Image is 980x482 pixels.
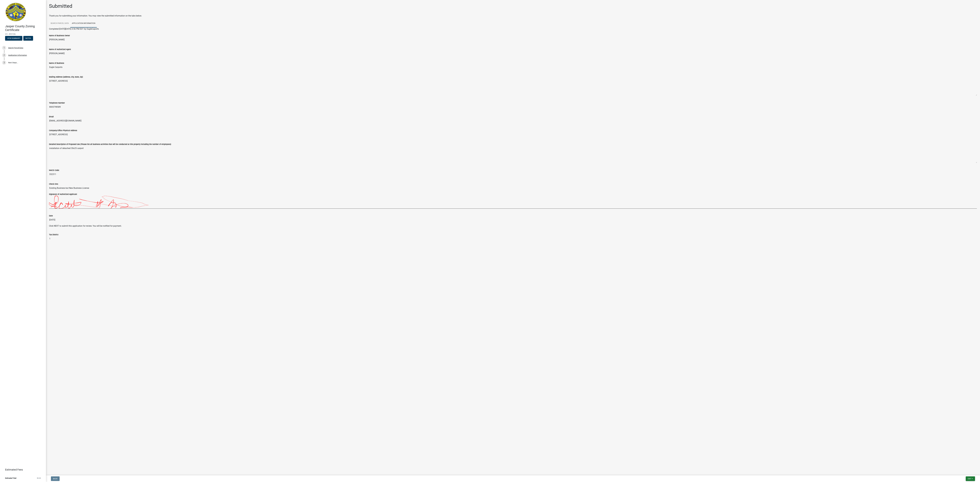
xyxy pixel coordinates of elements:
[5,24,44,32] h4: Jasper County Zoning Certificate
[49,3,72,9] h1: Submitted
[49,14,977,17] div: Thank you for submitting your information. You may view the submitted information on the tabs below.
[2,467,42,472] a: Estimated Fees
[49,234,58,236] label: Tax District
[49,116,54,118] label: Email
[5,477,16,479] span: Estimated Total
[49,169,59,171] label: NAICS Code:
[49,196,181,208] img: ZCmpVAAAABklEQVQDAEWDqpPENfAlAAAAAElFTkSuQmCC
[49,78,977,96] textarea: [STREET_ADDRESS]
[53,478,58,480] span: Back
[2,46,6,50] div: 1
[49,49,71,50] label: Name of Authorized Agent
[49,215,53,217] label: Date
[8,47,23,49] div: Search Parcel Data
[37,477,41,479] span: $0.00
[49,19,70,28] a: Search Parcel Data
[8,54,27,56] div: Application Information
[49,143,171,145] label: Detailed Description of Proposed Use (Please list all business activities that will be conducted ...
[5,36,22,41] button: View Summary
[49,130,77,131] label: Company/Office Physical Address
[49,102,65,104] label: Telephone Number
[49,76,83,78] label: Mailing Address (address, city, state, zip)
[2,53,6,57] div: 2
[70,19,97,28] a: Application Information
[49,35,70,37] label: Name of Business Owner
[23,36,33,41] button: Notes
[49,193,77,195] label: Signature of Authorized Applicant
[2,61,6,65] div: 3
[49,146,977,163] textarea: installation of detached 30x25 carport
[51,476,60,481] button: Back
[5,3,26,22] img: Jasper County, South Carolina
[49,62,64,64] label: Name of Business
[5,33,41,35] span: ZC- 493106
[49,183,58,185] label: Check One:
[968,478,971,480] span: Exit
[49,224,977,227] p: Click NEXT to submit this application for review. You will be notified for payment.
[49,28,99,30] span: Completed [DATE][DATE] 3:56 PM EDT by EagleCaports
[23,37,33,39] wm-modal-confirm: Notes
[5,37,22,39] wm-modal-confirm: Summary
[966,476,975,481] button: Exit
